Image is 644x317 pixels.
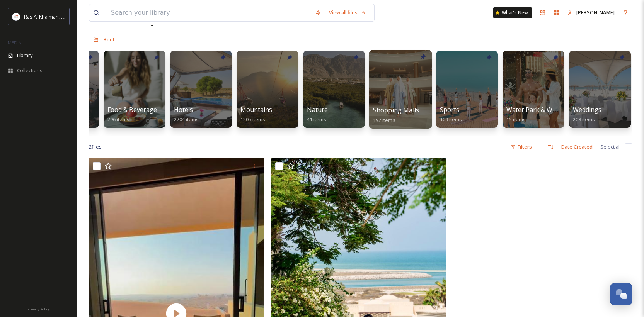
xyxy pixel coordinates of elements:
a: View all files [325,5,370,20]
a: Nature41 items [307,106,328,123]
span: Ras Al Khaimah Tourism Development Authority [24,13,133,20]
span: 296 items [107,116,129,123]
span: 2 file s [89,143,102,151]
span: Root [104,36,115,43]
a: Root [104,35,115,44]
span: MEDIA [8,40,21,46]
div: Date Created [557,139,596,154]
span: [PERSON_NAME] [576,9,615,16]
span: Library [17,52,32,59]
span: Select all [600,143,621,151]
a: Weddings208 items [573,106,601,123]
span: 41 items [307,116,326,123]
span: Sports [440,105,459,114]
span: Shopping Malls [373,106,419,114]
a: [PERSON_NAME] [564,5,618,20]
img: Logo_RAKTDA_RGB-01.png [12,13,20,20]
span: Hotels [174,105,193,114]
a: Water Park & Water Slides15 items [506,106,583,123]
span: 109 items [440,116,462,123]
a: Food & Beverage296 items [107,106,157,123]
span: Water Park & Water Slides [506,105,583,114]
span: Nature [307,105,328,114]
a: Privacy Policy [27,304,50,313]
button: Open Chat [610,283,632,305]
span: 1205 items [240,116,265,123]
a: Mountains1205 items [240,106,272,123]
span: Mountains [240,105,272,114]
span: 2204 items [174,116,199,123]
span: 208 items [573,116,595,123]
a: Sports109 items [440,106,462,123]
input: Search your library [107,4,311,21]
a: Shopping Malls192 items [373,107,419,124]
div: Filters [507,139,536,154]
span: Weddings [573,105,601,114]
span: Collections [17,67,43,74]
a: What's New [493,7,532,18]
span: 192 items [373,116,395,123]
a: Hotels2204 items [174,106,199,123]
span: Privacy Policy [27,307,50,312]
span: Food & Beverage [107,105,157,114]
span: 15 items [506,116,526,123]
